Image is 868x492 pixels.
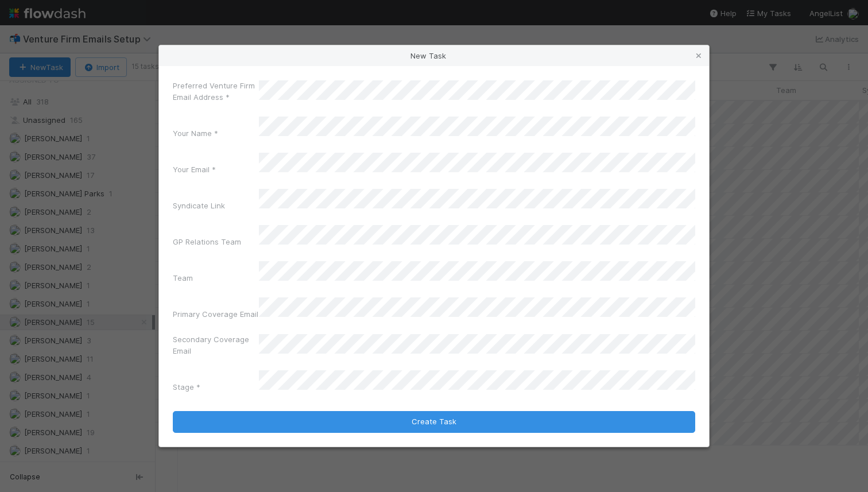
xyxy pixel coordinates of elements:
[173,334,259,357] label: Secondary Coverage Email
[173,80,259,103] label: Preferred Venture Firm Email Address *
[159,45,709,66] div: New Task
[173,200,225,211] label: Syndicate Link
[173,164,216,175] label: Your Email *
[173,236,241,247] label: GP Relations Team
[173,272,193,284] label: Team
[173,381,200,393] label: Stage *
[173,308,258,320] label: Primary Coverage Email
[173,411,695,433] button: Create Task
[173,127,218,139] label: Your Name *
